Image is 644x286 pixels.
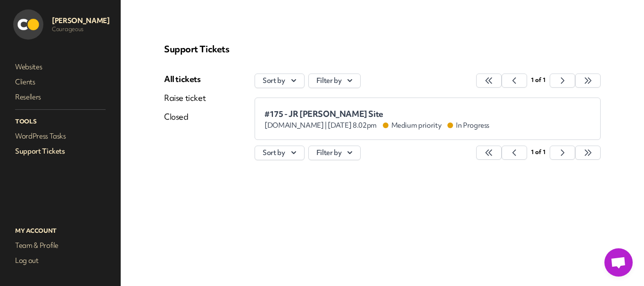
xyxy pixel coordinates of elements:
a: Team & Profile [13,239,107,252]
a: Log out [13,254,107,267]
span: #175 - JR [PERSON_NAME] Site [264,109,489,119]
a: WordPress Tasks [13,130,107,143]
p: Support Tickets [164,43,601,55]
a: #175 - JR [PERSON_NAME] Site [DOMAIN_NAME] | [DATE] 8.02pm Medium priority In Progress [255,98,601,140]
a: Resellers [13,90,107,104]
a: Support Tickets [13,145,107,158]
span: 1 of 1 [531,148,545,156]
button: Sort by [255,146,305,160]
a: Websites [13,60,107,74]
a: Open chat [604,248,633,277]
span: [DOMAIN_NAME] | [264,121,327,130]
button: Sort by [255,74,305,88]
a: Raise ticket [164,92,206,104]
button: Filter by [308,146,361,160]
div: [DATE] 8.02pm [264,121,489,130]
a: Closed [164,111,206,123]
p: [PERSON_NAME] [52,16,109,25]
a: Clients [13,75,107,89]
button: Filter by [308,74,361,88]
span: 1 of 1 [531,76,545,84]
span: Medium priority [384,121,442,130]
span: In Progress [448,121,489,130]
p: My Account [13,225,107,237]
p: Courageous [52,25,109,33]
a: All tickets [164,74,206,85]
p: Tools [13,115,107,128]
